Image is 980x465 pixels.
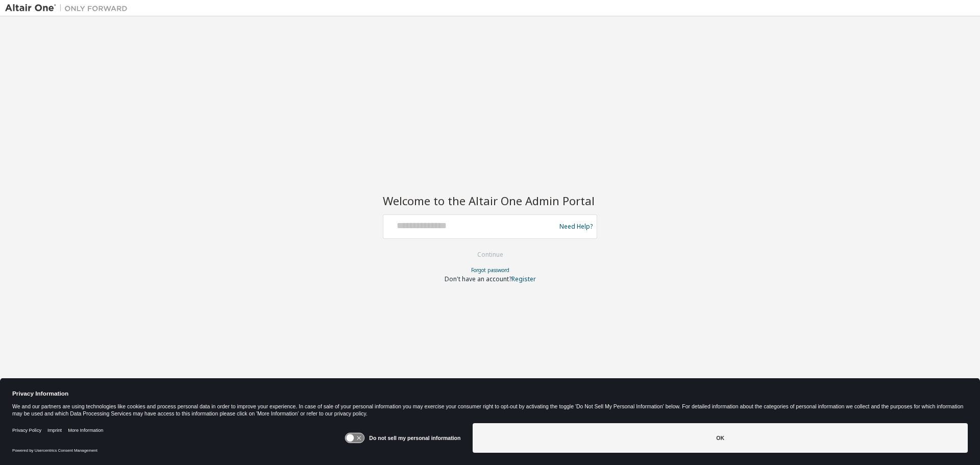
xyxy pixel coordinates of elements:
[445,275,511,283] span: Don't have an account?
[511,275,536,283] a: Register
[383,193,597,208] h2: Welcome to the Altair One Admin Portal
[5,3,133,13] img: Altair One
[471,266,509,274] a: Forgot password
